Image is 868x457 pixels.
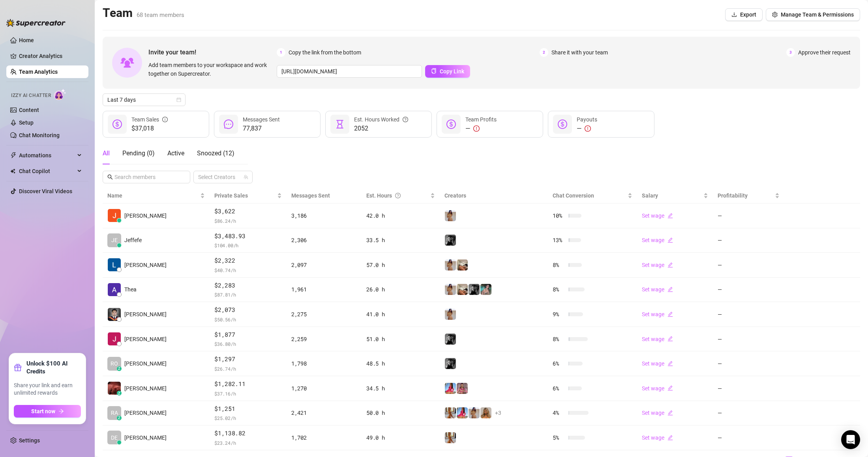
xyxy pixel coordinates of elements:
button: Copy Link [425,65,470,78]
a: Set wageedit [642,262,673,268]
td: — [713,228,784,253]
span: $ 26.74 /h [214,365,282,373]
div: 34.5 h [366,384,435,393]
span: 2 [540,48,548,57]
div: 1,798 [291,359,357,368]
div: Open Intercom Messenger [841,430,860,449]
span: 13 % [553,236,565,244]
span: team [244,175,248,179]
img: Lara Clyde [108,258,121,271]
span: Chat Conversion [553,192,594,199]
div: 41.0 h [366,310,435,319]
td: — [713,278,784,302]
td: — [713,401,784,426]
div: 49.0 h [366,433,435,442]
div: z [117,416,122,420]
span: Export [740,11,756,18]
span: copy [431,68,437,74]
span: $ 50.56 /h [214,315,282,323]
span: edit [667,237,673,243]
span: Team Profits [465,116,497,123]
a: Set wageedit [642,435,673,441]
img: Kyle Rodriguez [108,308,121,321]
span: message [224,119,233,129]
img: Nobert Calimpon [108,382,121,395]
span: $3,483.93 [214,231,282,241]
img: Josua Escabarte [108,209,121,222]
span: Last 7 days [107,94,181,106]
span: edit [667,312,673,317]
span: $1,297 [214,354,282,364]
span: 4 % [553,409,565,417]
a: Set wageedit [642,311,673,317]
span: Snoozed ( 12 ) [197,149,234,157]
span: exclamation-circle [473,125,480,132]
div: 1,270 [291,384,357,393]
div: z [117,366,122,371]
span: 1 [277,48,285,57]
div: 33.5 h [366,236,435,244]
a: Discover Viral Videos [19,188,72,194]
span: 9 % [553,310,565,319]
span: search [107,174,113,180]
span: 68 team members [137,11,184,19]
span: 8 % [553,261,565,269]
img: Jane [108,332,121,345]
div: 1,702 [291,433,357,442]
div: 42.0 h [366,211,435,220]
span: Messages Sent [243,116,280,123]
span: gift [14,364,22,371]
img: Thea [108,283,121,296]
div: 51.0 h [366,335,435,343]
span: $ 87.81 /h [214,291,282,298]
a: Set wageedit [642,385,673,392]
a: Set wageedit [642,410,673,416]
td: — [713,253,784,278]
span: $37,018 [131,124,168,133]
span: JE [111,236,118,244]
td: — [713,425,784,450]
a: Set wageedit [642,286,673,293]
span: $ 23.24 /h [214,439,282,447]
a: Settings [19,437,40,444]
span: 3 [786,48,795,57]
th: Creators [440,188,548,203]
span: $ 37.16 /h [214,390,282,397]
span: $ 86.24 /h [214,217,282,225]
div: 2,097 [291,261,357,269]
img: Kennedy (VIP) [469,284,480,295]
a: Home [19,37,34,43]
img: Georgia (VIP) [445,259,456,270]
div: 50.0 h [366,409,435,417]
span: $2,322 [214,256,282,265]
button: Manage Team & Permissions [766,8,860,21]
img: Kennedy (VIP) [445,235,456,246]
span: $2,073 [214,305,282,315]
img: Tabby (VIP) [457,383,468,394]
div: Est. Hours Worked [354,115,408,124]
span: RA [111,409,118,417]
span: arrow-right [58,409,64,414]
a: Team Analytics [19,69,58,75]
a: Set wageedit [642,360,673,367]
span: 6 % [553,359,565,368]
span: dollar-circle [446,119,456,129]
a: Content [19,107,39,113]
span: Profitability [718,192,748,199]
span: edit [667,385,673,391]
span: $1,282.11 [214,379,282,389]
span: $ 40.74 /h [214,266,282,274]
span: $1,138.82 [214,429,282,438]
div: 1,961 [291,285,357,294]
span: edit [667,410,673,416]
div: 26.0 h [366,285,435,294]
span: Jeffefe [124,236,142,244]
th: Name [103,188,210,203]
span: Start now [31,408,55,414]
img: Chloe (VIP) [457,284,468,295]
img: Celine (VIP) [445,432,456,443]
img: Kennedy (VIP) [445,334,456,345]
span: 8 % [553,335,565,343]
img: logo-BBDzfeDw.svg [6,19,66,27]
span: calendar [176,97,181,102]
